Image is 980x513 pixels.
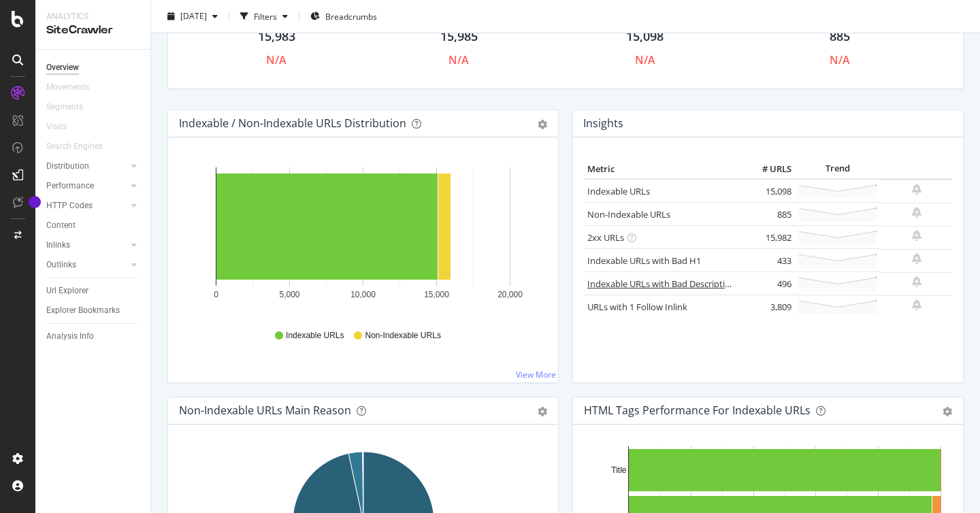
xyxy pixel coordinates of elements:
th: # URLS [740,159,795,180]
span: Indexable URLs [286,330,344,342]
div: 15,098 [626,28,664,46]
div: gear [538,120,547,129]
span: Non-Indexable URLs [365,330,440,342]
p: Message from Colleen, sent Il y a 24 sem [25,52,201,65]
div: Visits [46,120,67,134]
text: 20,000 [497,290,523,299]
div: SiteCrawler [46,22,140,38]
div: bell-plus [912,299,921,310]
div: bell-plus [912,276,921,287]
a: Outlinks [46,258,127,272]
th: Trend [795,159,881,180]
a: HTTP Codes [46,199,127,213]
a: Content [46,218,141,233]
text: 5,000 [279,290,299,299]
div: Outlinks [46,258,76,272]
text: 15,000 [424,290,449,299]
div: N/A [830,52,850,68]
a: View More [516,369,556,380]
button: Filters [235,5,293,27]
div: N/A [635,52,655,68]
div: 15,983 [258,28,295,46]
div: Overview [46,61,79,75]
a: Indexable URLs with Bad H1 [587,254,701,267]
text: Title [611,465,627,475]
svg: A chart. [179,159,547,317]
div: Analytics [46,11,140,22]
div: 885 [830,28,850,46]
div: Explorer Bookmarks [46,303,120,318]
div: 15,985 [440,28,478,46]
p: Hi TROQUET👋, Filtering reports can help you quickly focus on the metrics that are most important ... [25,39,201,52]
h4: Insights [583,114,623,133]
td: 15,098 [740,179,795,203]
a: Indexable URLs [587,185,650,197]
a: URLs with 1 Follow Inlink [587,301,687,313]
a: Url Explorer [46,284,141,298]
td: 885 [740,203,795,226]
button: [DATE] [162,5,223,27]
div: gear [943,407,952,416]
text: 0 [214,290,218,299]
a: Distribution [46,159,127,173]
a: Movements [46,80,103,95]
a: Search Engines [46,139,116,154]
div: gear [538,407,547,416]
a: Overview [46,61,141,75]
button: Breadcrumbs [305,5,382,27]
div: N/A [266,52,287,68]
text: 10,000 [350,290,376,299]
div: bell-plus [912,230,921,241]
td: 433 [740,249,795,272]
div: Url Explorer [46,284,88,298]
td: 496 [740,272,795,295]
div: Tooltip anchor [29,196,41,208]
div: bell-plus [912,207,921,218]
a: Non-Indexable URLs [587,208,670,220]
div: Performance [46,179,94,193]
div: bell-plus [912,184,921,195]
a: Analysis Info [46,329,141,344]
div: Filters [254,10,277,22]
div: bell-plus [912,253,921,264]
a: Visits [46,120,80,134]
div: Analysis Info [46,329,94,344]
div: Indexable / Non-Indexable URLs Distribution [179,116,406,130]
div: HTML Tags Performance for Indexable URLs [584,403,811,417]
a: Performance [46,179,127,193]
a: Segments [46,100,97,114]
a: 2xx URLs [587,231,624,244]
div: Non-Indexable URLs Main Reason [179,403,351,417]
div: Inlinks [46,238,70,252]
td: 3,809 [740,295,795,318]
div: Search Engines [46,139,103,154]
span: 2025 Sep. 22nd [180,10,207,22]
td: 15,982 [740,226,795,249]
a: Inlinks [46,238,127,252]
a: Explorer Bookmarks [46,303,141,318]
div: Content [46,218,76,233]
div: N/A [448,52,469,68]
div: Movements [46,80,89,95]
th: Metric [584,159,740,180]
div: Segments [46,100,83,114]
span: Breadcrumbs [325,10,377,22]
div: Distribution [46,159,89,173]
div: HTTP Codes [46,199,93,213]
a: Indexable URLs with Bad Description [587,278,736,290]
